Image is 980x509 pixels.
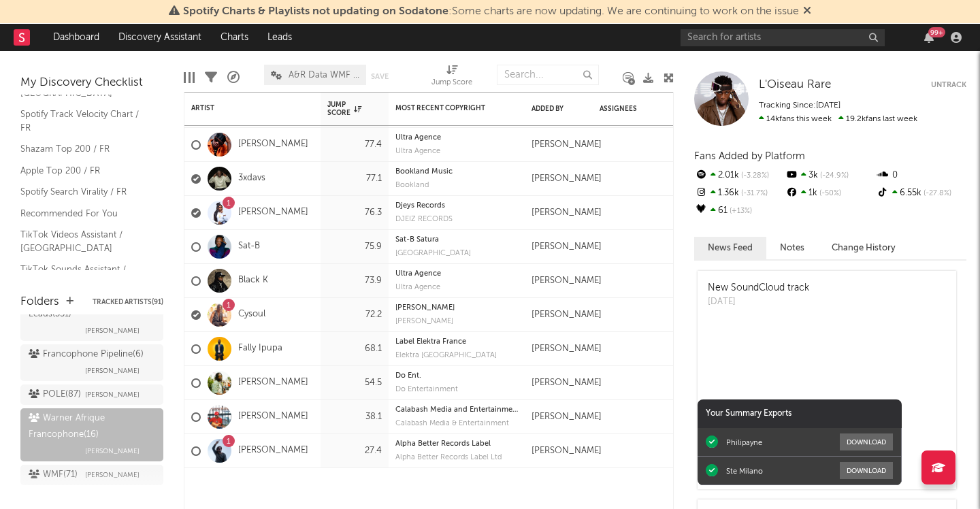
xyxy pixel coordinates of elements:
[85,363,140,379] span: [PERSON_NAME]
[327,341,382,357] div: 68.1
[739,172,769,180] span: -3.28 %
[20,465,163,485] a: WMF(71)[PERSON_NAME]
[785,167,875,184] div: 3k
[395,182,518,189] div: label: Bookland
[44,24,109,51] a: Dashboard
[327,273,382,289] div: 73.9
[395,304,518,312] div: copyright: Rue Joss
[85,323,140,339] span: [PERSON_NAME]
[395,202,518,210] div: Djeys Records
[395,338,518,346] div: copyright: Label Elektra France
[817,190,841,197] span: -50 %
[238,343,282,355] a: Fally Ipupa
[395,372,518,380] div: copyright: Do Ent.
[785,184,875,202] div: 1k
[876,167,966,184] div: 0
[327,171,382,187] div: 77.1
[395,420,518,427] div: label: Calabash Media & Entertainment
[395,216,518,223] div: DJEIZ RECORDS
[395,454,518,461] div: Alpha Better Records Label Ltd
[840,433,893,450] button: Download
[327,375,382,391] div: 54.5
[759,79,831,91] span: L'Oiseau Rare
[726,466,763,476] div: Ste Milano
[29,387,81,403] div: POLE ( 87 )
[395,386,518,393] div: label: Do Entertainment
[20,288,163,341] a: France Must-See Leads(351)[PERSON_NAME]
[766,237,818,259] button: Notes
[395,270,518,278] div: Ultra Agence
[395,148,518,155] div: Ultra Agence
[93,299,163,306] button: Tracked Artists(91)
[20,262,150,290] a: TikTok Sounds Assistant / [GEOGRAPHIC_DATA]
[395,104,497,112] div: Most Recent Copyright
[694,167,785,184] div: 2.01k
[532,446,602,457] div: [PERSON_NAME]
[395,440,518,448] div: copyright: Alpha Better Records Label
[238,377,308,389] a: [PERSON_NAME]
[532,310,602,321] div: [PERSON_NAME]
[395,284,518,291] div: Ultra Agence
[238,173,265,184] a: 3xdavs
[191,104,293,112] div: Artist
[726,438,762,447] div: Philipayne
[600,105,695,113] div: Assignees
[85,467,140,483] span: [PERSON_NAME]
[327,239,382,255] div: 75.9
[698,399,902,428] div: Your Summary Exports
[395,148,518,155] div: label: Ultra Agence
[85,387,140,403] span: [PERSON_NAME]
[238,275,268,286] a: Black K
[395,134,518,142] div: copyright: Ultra Agence
[109,24,211,51] a: Discovery Assistant
[395,372,518,380] div: Do Ent.
[532,242,602,252] div: [PERSON_NAME]
[327,205,382,221] div: 76.3
[371,73,389,80] button: Save
[395,406,518,414] div: Calabash Media and Entertainment Company
[20,142,150,157] a: Shazam Top 200 / FR
[840,462,893,479] button: Download
[238,309,265,321] a: Cysoul
[759,78,831,92] a: L'Oiseau Rare
[818,237,909,259] button: Change History
[395,250,518,257] div: [GEOGRAPHIC_DATA]
[183,6,799,17] span: : Some charts are now updating. We are continuing to work on the issue
[759,101,840,110] span: Tracking Since: [DATE]
[327,307,382,323] div: 72.2
[395,250,518,257] div: label: Empire Avenue
[327,443,382,459] div: 27.4
[532,344,602,355] div: [PERSON_NAME]
[327,137,382,153] div: 77.4
[728,208,752,215] span: +13 %
[184,58,195,97] div: Edit Columns
[532,208,602,218] div: [PERSON_NAME]
[205,58,217,97] div: Filters
[20,206,150,221] a: Recommended For You
[20,184,150,199] a: Spotify Search Virality / FR
[876,184,966,202] div: 6.55k
[431,58,472,97] div: Jump Score
[532,174,602,184] div: [PERSON_NAME]
[29,346,144,363] div: Francophone Pipeline ( 6 )
[238,207,308,218] a: [PERSON_NAME]
[395,352,518,359] div: Elektra [GEOGRAPHIC_DATA]
[759,115,832,123] span: 14k fans this week
[395,202,518,210] div: copyright: Djeys Records
[395,420,518,427] div: Calabash Media & Entertainment
[532,378,602,389] div: [PERSON_NAME]
[20,107,150,135] a: Spotify Track Velocity Chart / FR
[532,412,602,423] div: [PERSON_NAME]
[238,445,308,457] a: [PERSON_NAME]
[20,344,163,381] a: Francophone Pipeline(6)[PERSON_NAME]
[395,352,518,359] div: label: Elektra France
[928,27,945,37] div: 99 +
[238,411,308,423] a: [PERSON_NAME]
[532,139,602,150] div: [PERSON_NAME]
[211,24,258,51] a: Charts
[395,406,518,414] div: copyright: Calabash Media and Entertainment Company
[85,443,140,459] span: [PERSON_NAME]
[395,236,518,244] div: Sat-B Satura
[20,75,163,91] div: My Discovery Checklist
[258,24,301,51] a: Leads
